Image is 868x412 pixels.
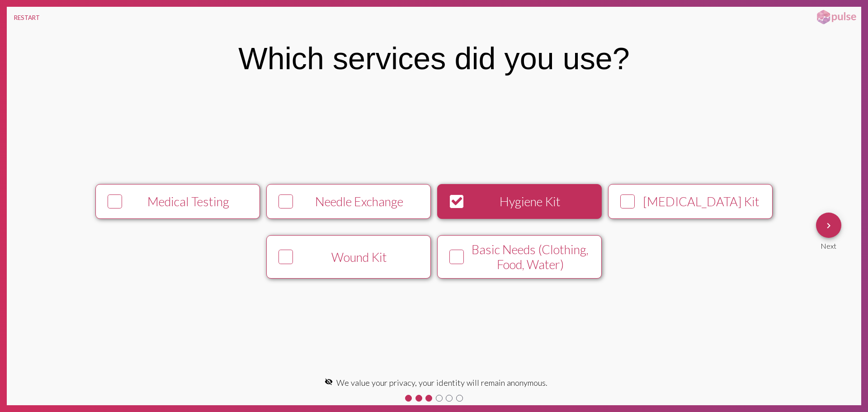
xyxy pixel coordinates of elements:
[325,378,333,386] mat-icon: visibility_off
[814,9,859,25] img: pulsehorizontalsmall.png
[238,41,630,76] div: Which services did you use?
[266,235,431,278] button: Wound Kit
[336,378,547,388] span: We value your privacy, your identity will remain anonymous.
[297,250,422,265] div: Wound Kit
[467,194,593,209] div: Hygiene Kit
[608,184,773,219] button: [MEDICAL_DATA] Kit
[437,184,602,219] button: Hygiene Kit
[437,235,602,278] button: Basic Needs (Clothing, Food, Water)
[638,194,764,209] div: [MEDICAL_DATA] Kit
[297,194,422,209] div: Needle Exchange
[95,184,260,219] button: Medical Testing
[467,242,593,272] div: Basic Needs (Clothing, Food, Water)
[816,238,841,250] div: Next
[126,194,251,209] div: Medical Testing
[816,213,841,238] button: Next Question
[823,220,834,231] mat-icon: Next Question
[266,184,431,219] button: Needle Exchange
[7,7,47,28] button: RESTART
